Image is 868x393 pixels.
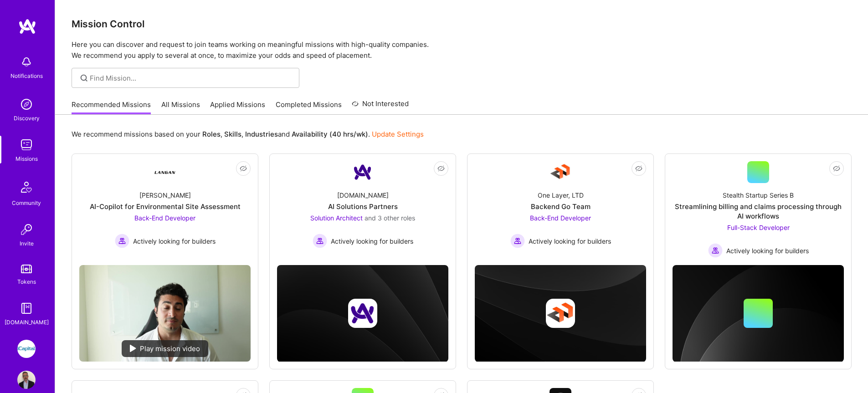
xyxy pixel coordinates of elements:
b: Availability (40 hrs/wk) [292,130,368,138]
a: All Missions [161,100,200,115]
div: Tokens [17,277,36,286]
div: Community [12,198,41,208]
img: tokens [21,265,32,273]
span: Actively looking for builders [331,236,413,246]
input: Find Mission... [90,73,293,83]
img: bell [17,53,36,71]
img: play [130,345,136,352]
img: cover [277,265,448,362]
a: Not Interested [352,98,409,115]
i: icon EyeClosed [437,165,445,172]
img: teamwork [17,136,36,154]
span: Back-End Developer [134,214,195,222]
a: Company Logo[DOMAIN_NAME]AI Solutions PartnersSolution Architect and 3 other rolesActively lookin... [277,161,448,258]
div: [PERSON_NAME] [139,190,191,200]
img: discovery [17,95,36,113]
img: cover [475,265,646,362]
span: Back-End Developer [530,214,591,222]
img: Company Logo [154,161,176,183]
a: Applied Missions [210,100,265,115]
img: Invite [17,220,36,239]
img: User Avatar [17,371,36,389]
div: Notifications [10,71,43,81]
img: Actively looking for builders [510,234,525,248]
span: Solution Architect [310,214,363,222]
img: cover [673,265,844,362]
div: [DOMAIN_NAME] [337,190,389,200]
div: Missions [15,154,38,163]
b: Skills [224,130,241,138]
span: and 3 other roles [365,214,415,222]
div: Invite [20,239,34,248]
img: Actively looking for builders [313,234,327,248]
img: Actively looking for builders [115,234,129,248]
div: Play mission video [122,340,208,357]
img: Company Logo [352,161,374,183]
i: icon EyeClosed [240,165,247,172]
i: icon EyeClosed [635,165,642,172]
b: Industries [245,130,278,138]
img: iCapital: Building an Alternative Investment Marketplace [17,340,36,358]
div: Stealth Startup Series B [723,190,794,200]
a: Recommended Missions [72,100,151,115]
span: Actively looking for builders [133,236,216,246]
img: guide book [17,299,36,317]
img: Company Logo [550,161,571,183]
div: Streamlining billing and claims processing through AI workflows [673,202,844,221]
img: Actively looking for builders [708,243,723,258]
span: Actively looking for builders [726,246,809,255]
div: [DOMAIN_NAME] [5,317,49,327]
a: iCapital: Building an Alternative Investment Marketplace [15,340,38,358]
a: Update Settings [372,130,424,138]
span: Full-Stack Developer [727,224,790,231]
div: AI Solutions Partners [328,202,398,211]
a: Stealth Startup Series BStreamlining billing and claims processing through AI workflowsFull-Stack... [673,161,844,258]
img: Company logo [546,299,575,328]
img: Company logo [348,299,377,328]
a: User Avatar [15,371,38,389]
img: logo [18,18,36,35]
p: We recommend missions based on your , , and . [72,129,424,139]
i: icon EyeClosed [833,165,840,172]
a: Completed Missions [276,100,342,115]
div: Backend Go Team [531,202,591,211]
img: No Mission [79,265,251,362]
div: One Layer, LTD [538,190,584,200]
div: AI-Copilot for Environmental Site Assessment [90,202,241,211]
i: icon SearchGrey [79,73,89,83]
img: Community [15,176,37,198]
span: Actively looking for builders [529,236,611,246]
a: Company LogoOne Layer, LTDBackend Go TeamBack-End Developer Actively looking for buildersActively... [475,161,646,258]
b: Roles [202,130,221,138]
h3: Mission Control [72,18,852,30]
p: Here you can discover and request to join teams working on meaningful missions with high-quality ... [72,39,852,61]
div: Discovery [14,113,40,123]
a: Company Logo[PERSON_NAME]AI-Copilot for Environmental Site AssessmentBack-End Developer Actively ... [79,161,251,258]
